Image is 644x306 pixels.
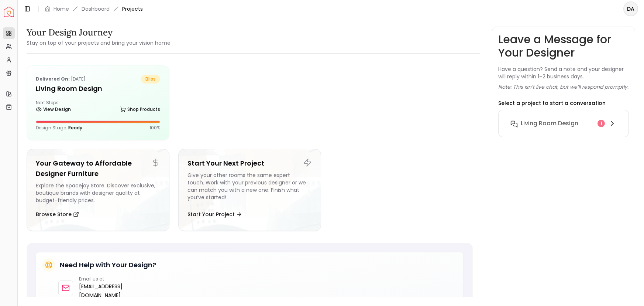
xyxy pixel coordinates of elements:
div: Explore the Spacejoy Store. Discover exclusive, boutique brands with designer quality at budget-f... [36,182,160,204]
p: [DATE] [36,75,86,84]
div: 1 [597,120,605,127]
a: Dashboard [82,5,110,13]
b: Delivered on: [36,76,70,82]
p: 100 % [149,125,160,131]
button: Living Room design1 [504,116,623,131]
span: DA [624,2,637,16]
span: Ready [68,125,82,131]
h5: Living Room design [36,84,160,94]
a: Your Gateway to Affordable Designer FurnitureExplore the Spacejoy Store. Discover exclusive, bout... [27,149,169,231]
span: bliss [141,75,160,84]
p: Select a project to start a conversation [498,99,606,107]
a: Home [54,5,69,13]
div: Give your other rooms the same expert touch. Work with your previous designer or we can match you... [187,171,312,204]
button: Start Your Project [187,207,242,222]
a: Spacejoy [4,7,14,17]
a: Start Your Next ProjectGive your other rooms the same expert touch. Work with your previous desig... [178,149,321,231]
h5: Start Your Next Project [187,158,312,169]
small: Stay on top of your projects and bring your vision home [27,39,171,47]
img: Spacejoy Logo [4,7,14,17]
p: Note: This isn’t live chat, but we’ll respond promptly. [498,83,628,91]
span: Projects [122,5,143,13]
p: Email us at [79,276,149,282]
a: View Design [36,104,71,115]
a: Shop Products [120,104,160,115]
h5: Your Gateway to Affordable Designer Furniture [36,158,160,179]
h5: Need Help with Your Design? [60,260,156,270]
button: DA [623,1,638,16]
a: [EMAIL_ADDRESS][DOMAIN_NAME] [79,282,149,300]
div: Next Steps: [36,100,160,115]
p: Design Stage: [36,125,82,131]
p: Have a question? Send a note and your designer will reply within 1–2 business days. [498,65,629,80]
nav: breadcrumb [45,5,143,13]
h3: Your Design Journey [27,27,171,38]
h6: Living Room design [521,119,578,128]
h3: Leave a Message for Your Designer [498,33,629,59]
button: Browse Store [36,207,79,222]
